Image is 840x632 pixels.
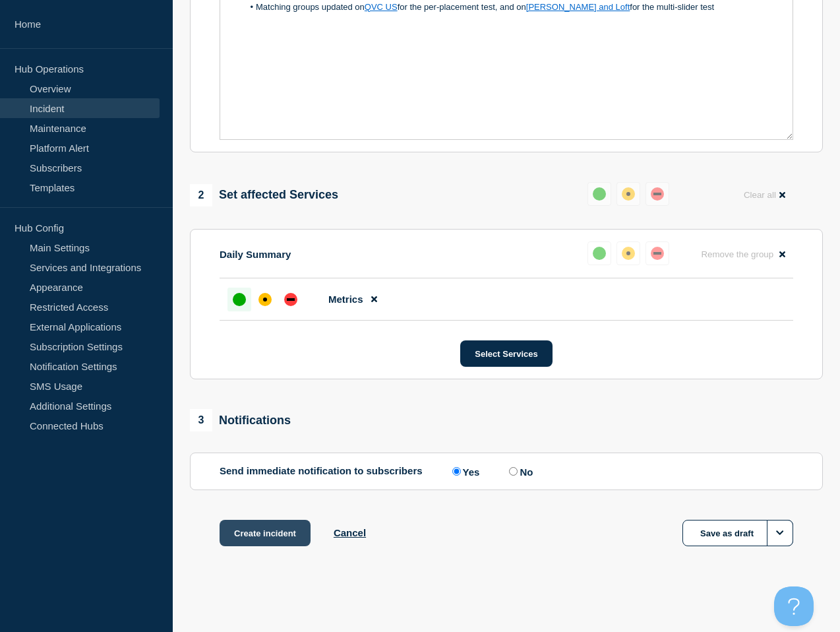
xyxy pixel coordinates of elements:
span: 3 [190,409,212,431]
label: Yes [449,465,480,478]
div: affected [622,247,635,260]
div: affected [258,293,272,306]
iframe: Help Scout Beacon - Open [774,586,814,626]
button: Select Services [460,340,552,367]
div: down [651,247,664,260]
button: affected [616,241,640,265]
a: [PERSON_NAME] and Loft [526,2,630,12]
input: Yes [452,467,461,476]
input: No [509,467,518,476]
button: up [587,182,611,206]
button: down [645,182,669,206]
div: Set affected Services [190,184,338,206]
button: Cancel [334,527,366,538]
button: Options [767,520,793,546]
div: Notifications [190,409,291,431]
div: down [284,293,297,306]
button: up [587,241,611,265]
span: 2 [190,184,212,206]
a: QVC US [365,2,398,12]
button: down [645,241,669,265]
div: up [593,247,606,260]
p: Send immediate notification to subscribers [220,465,423,478]
button: Save as draft [682,520,793,546]
div: up [233,293,246,306]
p: Daily Summary [220,249,291,260]
button: affected [616,182,640,206]
button: Remove the group [693,241,793,267]
div: down [651,187,664,201]
div: affected [622,187,635,201]
span: Remove the group [701,249,773,259]
div: up [593,187,606,201]
button: Create incident [220,520,311,546]
label: No [506,465,533,478]
span: Metrics [328,294,363,305]
div: Send immediate notification to subscribers [220,465,793,478]
li: Matching groups updated on for the per-placement test, and on for the multi-slider test [243,1,783,13]
button: Clear all [736,182,793,208]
